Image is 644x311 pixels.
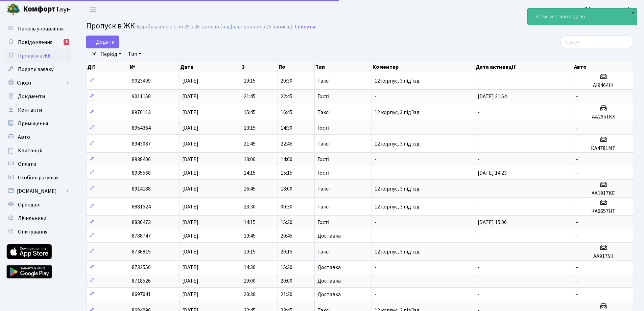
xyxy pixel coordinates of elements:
span: Доставка [317,233,341,239]
a: Подати заявку [3,63,71,76]
span: 20:15 [281,248,292,256]
span: 14:00 [281,156,292,163]
a: Скинути [295,24,315,30]
span: [DATE] [182,124,198,132]
span: 12 корпус, 3 під'їзд [375,203,420,210]
span: 8830473 [132,219,151,226]
span: [DATE] [182,277,198,285]
div: 6 [64,39,69,45]
span: Таксі [317,186,330,192]
span: 18:00 [281,185,292,193]
span: 9023409 [132,77,151,85]
span: 20:45 [281,232,292,240]
span: [DATE] [182,232,198,240]
span: 19:15 [244,248,256,256]
a: Опитування [3,225,71,239]
span: 20:00 [281,277,292,285]
a: Додати [86,36,119,48]
span: [DATE] [182,185,198,193]
a: Тип [125,48,144,60]
span: - [478,277,480,285]
b: Комфорт [23,4,55,15]
span: [DATE] [182,291,198,298]
span: - [576,169,578,177]
span: 21:30 [281,291,292,298]
span: Пропуск в ЖК [86,20,135,32]
th: № [129,62,180,72]
span: [DATE] [182,77,198,85]
span: 15:15 [281,169,292,177]
span: [DATE] 15:00 [478,219,507,226]
button: Переключити навігацію [85,4,101,15]
span: - [478,185,480,193]
span: 21:45 [244,140,256,148]
span: 12 корпус, 3 під'їзд [375,185,420,193]
th: Дата [180,62,241,72]
span: Повідомлення [18,39,52,46]
span: - [478,109,480,116]
span: [DATE] [182,156,198,163]
span: 14:15 [244,219,256,226]
span: Авто [18,133,30,141]
span: [DATE] [182,264,198,271]
span: 12 корпус, 3 під'їзд [375,140,420,148]
span: 21:45 [244,93,256,100]
span: 14:30 [244,264,256,271]
span: Приміщення [18,120,48,127]
span: Доставка [317,278,341,284]
span: - [576,264,578,271]
th: Коментар [372,62,475,72]
span: Подати заявку [18,66,53,73]
th: Авто [573,62,634,72]
a: Приміщення [3,117,71,130]
span: 13:00 [244,156,256,163]
span: 12 корпус, 3 під'їзд [375,248,420,256]
span: Гості [317,220,329,225]
span: 23:30 [244,203,256,210]
span: - [478,77,480,85]
span: - [478,203,480,210]
span: Контакти [18,106,42,114]
span: 16:45 [244,185,256,193]
a: Заморський [PERSON_NAME] О. [556,5,636,14]
span: - [375,93,377,100]
span: Таксі [317,204,330,209]
span: - [576,277,578,285]
span: 14:30 [281,124,292,132]
span: [DATE] [182,109,198,116]
span: Особові рахунки [18,174,58,181]
span: 8954364 [132,124,151,132]
span: - [576,124,578,132]
span: 8881524 [132,203,151,210]
span: 8935568 [132,169,151,177]
span: [DATE] 21:54 [478,93,507,100]
span: 20:30 [281,77,292,85]
h5: КА6657НТ [576,208,631,215]
span: - [375,232,377,240]
th: З [241,62,278,72]
span: Таксі [317,78,330,84]
a: Авто [3,130,71,144]
th: Тип [315,62,372,72]
h5: КА4781МТ [576,145,631,152]
span: - [478,156,480,163]
a: Особові рахунки [3,171,71,184]
span: 8976113 [132,109,151,116]
span: 22:45 [281,140,292,148]
span: - [375,264,377,271]
th: По [278,62,315,72]
span: [DATE] [182,140,198,148]
th: Дії [87,62,129,72]
span: - [478,264,480,271]
span: 8788747 [132,232,151,240]
a: [DOMAIN_NAME] [3,184,71,198]
a: Лічильники [3,212,71,225]
a: Спорт [3,76,71,90]
a: Період [98,48,124,60]
span: Таксі [317,141,330,147]
span: - [576,291,578,298]
span: Пропуск в ЖК [18,52,51,60]
span: Лічильники [18,215,46,222]
input: Пошук... [560,36,634,48]
span: 00:30 [281,203,292,210]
